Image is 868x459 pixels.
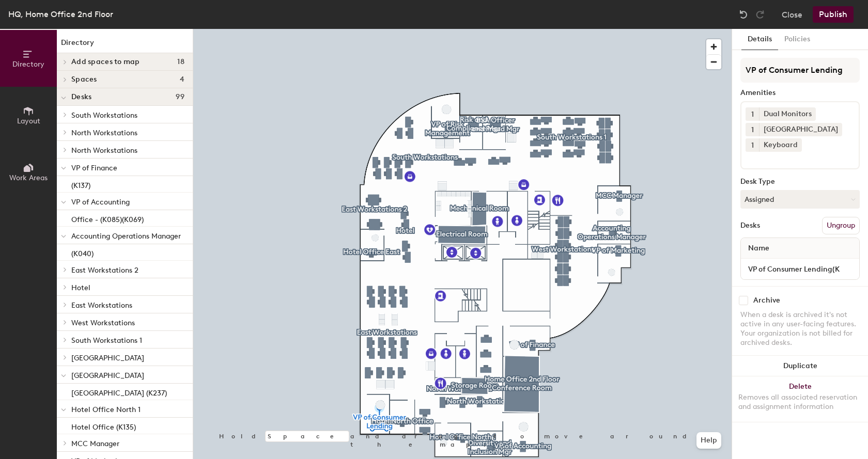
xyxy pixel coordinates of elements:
[740,178,860,186] div: Desk Type
[746,123,759,136] button: 1
[778,29,816,50] button: Policies
[746,107,759,121] button: 1
[71,301,132,310] span: East Workstations
[71,232,181,241] span: Accounting Operations Manager
[71,386,167,398] p: [GEOGRAPHIC_DATA] (K237)
[8,8,113,21] div: HQ, Home Office 2nd Floor
[71,420,136,432] p: Hotel Office (K135)
[71,93,91,101] span: Desks
[759,123,842,136] div: [GEOGRAPHIC_DATA]
[732,376,868,422] button: DeleteRemoves all associated reservation and assignment information
[71,336,142,345] span: South Workstations 1
[71,146,137,155] span: North Workstations
[71,319,135,327] span: West Workstations
[71,405,141,414] span: Hotel Office North 1
[57,37,193,53] h1: Directory
[71,111,137,120] span: South Workstations
[71,266,138,275] span: East Workstations 2
[180,75,184,84] span: 4
[12,60,44,69] span: Directory
[71,439,119,448] span: MCC Manager
[71,164,117,172] span: VP of Finance
[176,93,184,101] span: 99
[71,371,144,380] span: [GEOGRAPHIC_DATA]
[740,310,860,347] div: When a desk is archived it's not active in any user-facing features. Your organization is not bil...
[743,262,857,276] input: Unnamed desk
[71,246,94,258] p: (K040)
[759,138,802,152] div: Keyboard
[71,283,90,292] span: Hotel
[696,432,721,449] button: Help
[71,129,137,137] span: North Workstations
[738,393,862,411] div: Removes all associated reservation and assignment information
[751,124,754,135] span: 1
[741,29,778,50] button: Details
[751,140,754,151] span: 1
[17,117,40,125] span: Layout
[71,178,90,190] p: (K137)
[813,6,854,23] button: Publish
[71,212,144,224] p: Office - (K085)(K069)
[740,221,760,230] div: Desks
[740,190,860,209] button: Assigned
[732,356,868,376] button: Duplicate
[9,173,48,182] span: Work Areas
[822,217,860,234] button: Ungroup
[71,58,140,66] span: Add spaces to map
[71,198,130,207] span: VP of Accounting
[71,75,97,84] span: Spaces
[177,58,184,66] span: 18
[782,6,802,23] button: Close
[743,239,774,258] span: Name
[753,296,780,305] div: Archive
[755,9,765,20] img: Redo
[746,138,759,152] button: 1
[740,89,860,97] div: Amenities
[751,109,754,120] span: 1
[71,354,144,362] span: [GEOGRAPHIC_DATA]
[759,107,816,121] div: Dual Monitors
[738,9,749,20] img: Undo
